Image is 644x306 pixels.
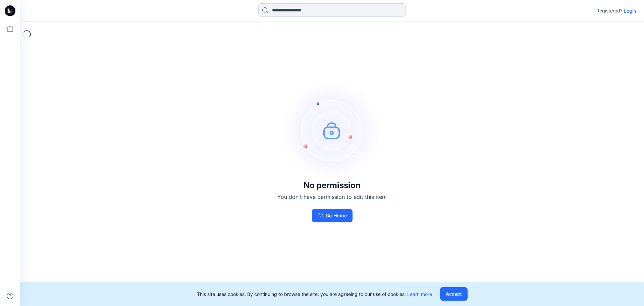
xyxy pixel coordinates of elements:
p: Login [624,7,636,14]
img: no-perm.svg [282,80,382,181]
p: This site uses cookies. By continuing to browse the site, you are agreeing to our use of cookies. [197,291,432,298]
p: Registered? [596,7,623,15]
h3: No permission [277,181,387,190]
button: Go Home [312,209,353,222]
p: You don't have permission to edit this item [277,193,387,201]
a: Learn more [407,291,432,297]
button: Accept [440,287,468,301]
